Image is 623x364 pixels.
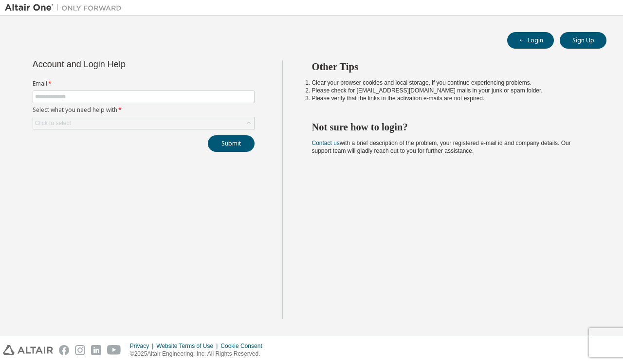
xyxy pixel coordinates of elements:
[130,350,268,358] p: © 2025 Altair Engineering, Inc. All Rights Reserved.
[312,140,571,154] span: with a brief description of the problem, your registered e-mail id and company details. Our suppo...
[312,60,589,73] h2: Other Tips
[75,345,85,355] img: instagram.svg
[507,32,554,49] button: Login
[130,342,156,350] div: Privacy
[59,345,69,355] img: facebook.svg
[3,345,53,355] img: altair_logo.svg
[156,342,220,350] div: Website Terms of Use
[107,345,121,355] img: youtube.svg
[312,140,340,146] a: Contact us
[33,106,255,114] label: Select what you need help with
[312,87,589,94] li: Please check for [EMAIL_ADDRESS][DOMAIN_NAME] mails in your junk or spam folder.
[220,342,268,350] div: Cookie Consent
[312,121,589,133] h2: Not sure how to login?
[312,94,589,102] li: Please verify that the links in the activation e-mails are not expired.
[208,135,255,152] button: Submit
[35,119,71,127] div: Click to select
[5,3,127,13] img: Altair One
[33,80,255,88] label: Email
[91,345,101,355] img: linkedin.svg
[33,60,210,68] div: Account and Login Help
[560,32,606,49] button: Sign Up
[312,79,589,87] li: Clear your browser cookies and local storage, if you continue experiencing problems.
[33,117,254,129] div: Click to select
